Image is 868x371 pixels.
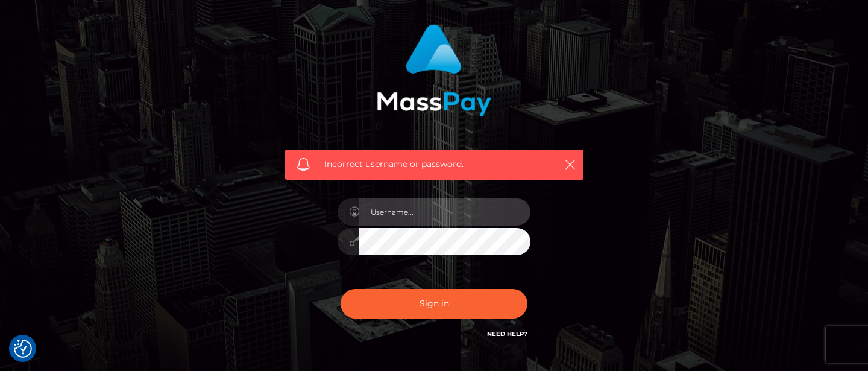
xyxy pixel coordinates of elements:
img: MassPay Login [377,24,491,116]
button: Sign in [341,289,527,319]
button: Consent Preferences [14,340,32,358]
span: Incorrect username or password. [324,158,544,171]
a: Need Help? [487,330,527,338]
input: Username... [359,198,530,226]
img: Revisit consent button [14,340,32,358]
